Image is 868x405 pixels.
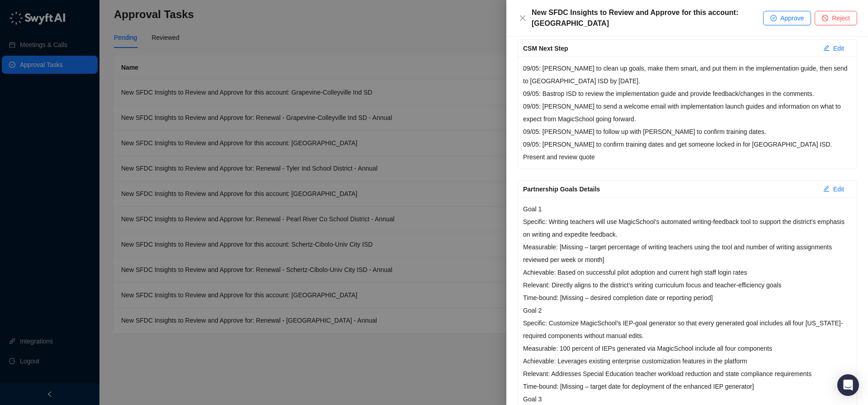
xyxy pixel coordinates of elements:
[523,62,851,151] p: 09/05: [PERSON_NAME] to clean up goals, make them smart, and put them in the implementation guide...
[523,203,851,304] p: Goal 1 Specific: Writing teachers will use MagicSchool’s automated writing-feedback tool to suppo...
[822,15,828,21] span: stop
[519,14,526,22] span: close
[823,45,830,51] span: edit
[833,43,844,53] span: Edit
[780,13,804,23] span: Approve
[770,15,777,21] span: check-circle
[523,184,816,194] div: Partnership Goals Details
[523,151,851,163] p: Present and review quote
[763,11,811,25] button: Approve
[523,43,816,53] div: CSM Next Step
[523,304,851,393] p: Goal 2 Specific: Customize MagicSchool’s IEP-goal generator so that every generated goal includes...
[823,186,830,192] span: edit
[816,182,851,196] button: Edit
[833,184,844,194] span: Edit
[532,7,763,29] div: New SFDC Insights to Review and Approve for this account: [GEOGRAPHIC_DATA]
[837,374,859,396] div: Open Intercom Messenger
[832,13,850,23] span: Reject
[815,11,857,25] button: Reject
[816,41,851,56] button: Edit
[517,13,528,24] button: Close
